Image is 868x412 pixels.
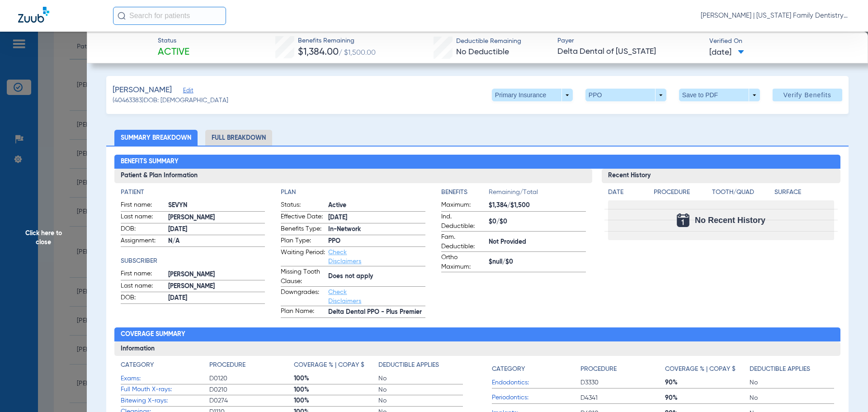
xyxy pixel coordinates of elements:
[677,213,689,227] img: Calendar
[121,188,265,197] h4: Patient
[456,37,521,46] span: Deductible Remaining
[328,237,425,246] span: PPO
[281,248,325,266] span: Waiting Period:
[712,188,772,200] app-breakdown-title: Tooth/Quad
[121,293,165,304] span: DOB:
[281,288,325,306] span: Downgrades:
[281,200,325,211] span: Status:
[441,212,486,231] span: Ind. Deductible:
[378,396,463,405] span: No
[168,294,265,303] span: [DATE]
[378,385,463,394] span: No
[209,396,294,405] span: D0274
[121,360,154,370] h4: Category
[709,37,854,46] span: Verified On
[823,369,868,412] iframe: Chat Widget
[378,360,463,373] app-breakdown-title: Deductible Applies
[209,360,294,373] app-breakdown-title: Procedure
[441,232,486,251] span: Fam. Deductible:
[121,269,165,280] span: First name:
[441,253,486,272] span: Ortho Maximum:
[121,236,165,247] span: Assignment:
[114,327,841,342] h2: Coverage Summary
[121,385,209,394] span: Full Mouth X-rays:
[328,308,425,317] span: Delta Dental PPO - Plus Premier
[114,155,841,169] h2: Benefits Summary
[114,341,841,356] h3: Information
[113,7,226,25] input: Search for patients
[294,360,364,370] h4: Coverage % | Copay $
[121,281,165,292] span: Last name:
[298,47,339,57] span: $1,384.00
[701,11,850,20] span: [PERSON_NAME] | [US_STATE] Family Dentistry
[608,188,646,200] app-breakdown-title: Date
[281,188,425,197] h4: Plan
[168,213,265,223] span: [PERSON_NAME]
[339,49,376,57] span: / $1,500.00
[654,188,709,197] h4: Procedure
[281,267,325,286] span: Missing Tooth Clause:
[441,200,486,211] span: Maximum:
[557,36,702,46] span: Payer
[209,360,245,370] h4: Procedure
[773,89,842,101] button: Verify Benefits
[654,188,709,200] app-breakdown-title: Procedure
[158,36,189,46] span: Status
[489,217,586,227] span: $0/$0
[113,85,172,96] span: [PERSON_NAME]
[679,89,760,101] button: Save to PDF
[492,360,580,377] app-breakdown-title: Category
[328,272,425,281] span: Does not apply
[121,256,265,266] app-breakdown-title: Subscriber
[665,378,750,387] span: 90%
[580,360,665,377] app-breakdown-title: Procedure
[294,396,378,405] span: 100%
[168,270,265,279] span: [PERSON_NAME]
[580,378,665,387] span: D3330
[709,47,744,58] span: [DATE]
[121,224,165,235] span: DOB:
[492,365,525,374] h4: Category
[665,360,750,377] app-breakdown-title: Coverage % | Copay $
[665,393,750,403] span: 90%
[118,12,126,20] img: Search Icon
[492,89,573,101] button: Primary Insurance
[783,91,831,99] span: Verify Benefits
[121,360,209,373] app-breakdown-title: Category
[18,7,49,23] img: Zuub Logo
[114,169,592,183] h3: Patient & Plan Information
[585,89,666,101] button: PPO
[168,225,265,234] span: [DATE]
[294,385,378,394] span: 100%
[113,96,228,105] span: (40463383) DOB: [DEMOGRAPHIC_DATA]
[209,374,294,383] span: D0120
[492,378,580,388] span: Endodontics:
[774,188,834,197] h4: Surface
[328,213,425,223] span: [DATE]
[602,169,841,183] h3: Recent History
[168,237,265,246] span: N/A
[712,188,772,197] h4: Tooth/Quad
[209,385,294,394] span: D0210
[774,188,834,200] app-breakdown-title: Surface
[168,282,265,291] span: [PERSON_NAME]
[608,188,646,197] h4: Date
[750,378,834,387] span: No
[489,237,586,247] span: Not Provided
[158,46,189,59] span: Active
[281,224,325,235] span: Benefits Type:
[489,188,586,200] span: Remaining/Total
[580,393,665,403] span: D4341
[328,225,425,234] span: In-Network
[378,374,463,383] span: No
[294,374,378,383] span: 100%
[441,188,489,197] h4: Benefits
[328,249,361,265] a: Check Disclaimers
[205,130,272,146] li: Full Breakdown
[750,360,834,377] app-breakdown-title: Deductible Applies
[750,393,834,403] span: No
[168,201,265,210] span: SEVYN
